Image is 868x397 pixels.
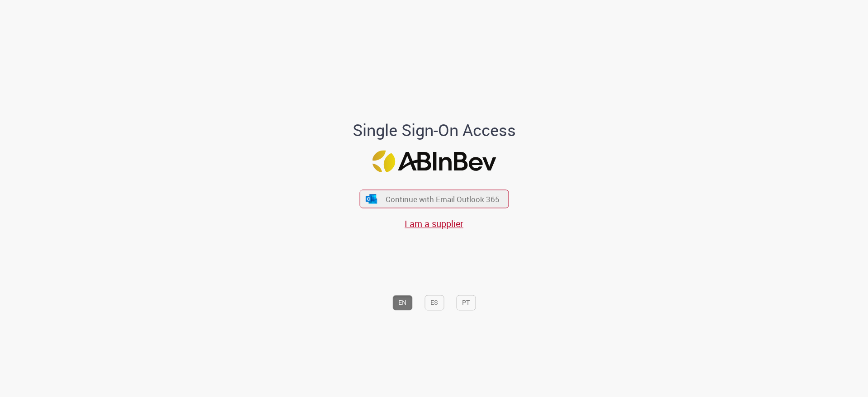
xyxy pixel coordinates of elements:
button: EN [392,295,412,311]
button: ícone Azure/Microsoft 360 Continue with Email Outlook 365 [359,190,509,208]
img: Logo ABInBev [372,150,496,172]
button: PT [456,295,476,311]
a: I am a supplier [405,218,463,230]
button: ES [425,295,444,311]
span: Continue with Email Outlook 365 [386,194,500,204]
h1: Single Sign-On Access [309,121,560,139]
img: ícone Azure/Microsoft 360 [365,194,378,203]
